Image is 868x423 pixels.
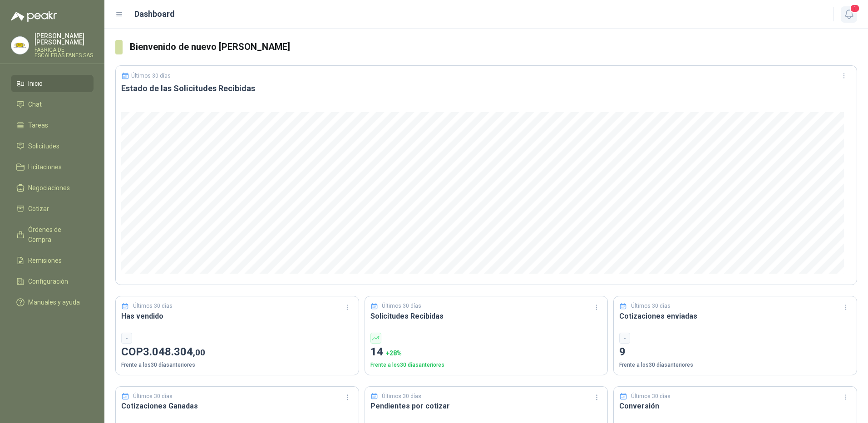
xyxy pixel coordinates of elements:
h3: Pendientes por cotizar [370,400,602,412]
span: Remisiones [28,256,62,266]
p: Últimos 30 días [133,302,173,310]
span: Configuración [28,276,68,286]
p: Frente a los 30 días anteriores [370,361,602,369]
h3: Bienvenido de nuevo [PERSON_NAME] [130,40,857,54]
a: Chat [11,96,94,113]
a: Solicitudes [11,138,94,155]
h1: Dashboard [134,8,175,20]
span: Negociaciones [28,183,70,193]
h3: Estado de las Solicitudes Recibidas [121,83,851,94]
h3: Cotizaciones enviadas [619,310,851,322]
span: + 28 % [386,349,402,357]
p: Últimos 30 días [133,392,173,401]
p: 14 [370,344,602,361]
p: COP [121,344,353,361]
h3: Solicitudes Recibidas [370,310,602,322]
span: Tareas [28,120,48,130]
p: Frente a los 30 días anteriores [121,361,353,369]
a: Cotizar [11,200,94,217]
a: Tareas [11,117,94,134]
div: - [121,333,132,344]
p: 9 [619,344,851,361]
span: 3.048.304 [143,345,205,358]
img: Logo peakr [11,11,57,22]
span: Cotizar [28,204,49,214]
span: Solicitudes [28,141,59,151]
span: 1 [850,4,860,13]
a: Licitaciones [11,158,94,176]
p: FABRICA DE ESCALERAS FANES SAS [35,47,94,58]
span: Licitaciones [28,162,62,172]
h3: Has vendido [121,310,353,322]
a: Configuración [11,273,94,290]
h3: Conversión [619,400,851,412]
span: Inicio [28,79,43,89]
p: Frente a los 30 días anteriores [619,361,851,369]
h3: Cotizaciones Ganadas [121,400,353,412]
div: - [619,333,630,344]
p: Últimos 30 días [382,392,421,401]
span: ,00 [193,347,205,358]
p: Últimos 30 días [382,302,421,310]
a: Órdenes de Compra [11,221,94,248]
img: Company Logo [11,37,29,54]
span: Chat [28,99,42,109]
span: Órdenes de Compra [28,225,85,245]
p: Últimos 30 días [631,392,671,401]
a: Negociaciones [11,179,94,197]
p: Últimos 30 días [131,73,171,79]
p: [PERSON_NAME] [PERSON_NAME] [35,33,94,45]
span: Manuales y ayuda [28,297,80,307]
button: 1 [841,6,857,23]
a: Remisiones [11,252,94,269]
p: Últimos 30 días [631,302,671,310]
a: Manuales y ayuda [11,294,94,311]
a: Inicio [11,75,94,92]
